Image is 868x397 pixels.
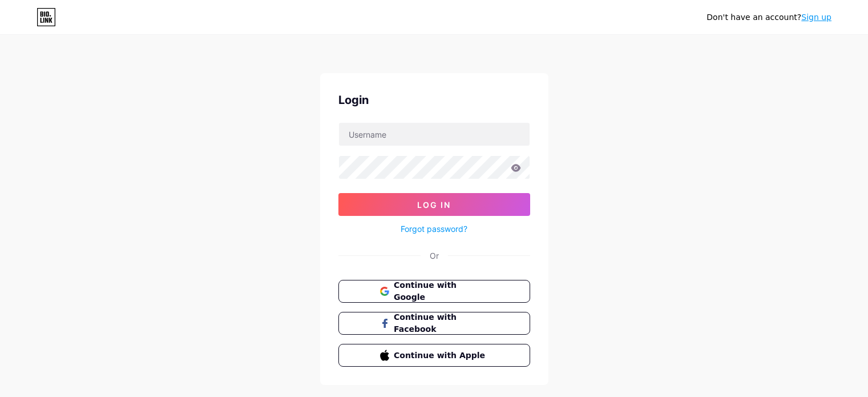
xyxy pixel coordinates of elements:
[338,344,530,367] button: Continue with Apple
[417,200,451,210] span: Log In
[430,250,439,262] div: Or
[394,350,488,362] span: Continue with Apple
[394,279,488,303] span: Continue with Google
[338,91,530,109] div: Login
[339,123,530,146] input: Username
[338,280,530,303] button: Continue with Google
[338,193,530,216] button: Log In
[801,13,831,22] a: Sign up
[394,311,488,335] span: Continue with Facebook
[401,223,467,235] a: Forgot password?
[338,312,530,335] button: Continue with Facebook
[706,11,831,23] div: Don't have an account?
